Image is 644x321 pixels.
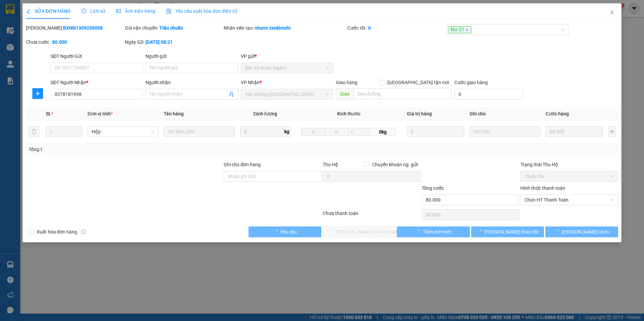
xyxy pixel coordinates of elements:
span: clock-circle [82,9,86,13]
span: user-add [229,92,234,97]
span: Ảnh kiện hàng [116,8,155,14]
input: 0 [407,126,464,137]
button: plus [608,126,615,137]
span: close [465,28,469,32]
span: Xuất hóa đơn hàng [34,228,80,236]
span: Thêm ĐH mới [423,228,451,236]
button: [PERSON_NAME] và Giao hàng [323,226,395,237]
b: nhann.tankimchi [255,25,291,31]
div: Chưa cước : [26,38,124,46]
b: [DATE] 08:21 [146,39,173,45]
span: Thu Hộ [323,162,338,167]
span: loading [273,229,280,234]
span: Cước hàng [546,111,569,116]
b: BXNN1309250098 [63,25,103,31]
button: [PERSON_NAME] thay đổi [471,226,544,237]
div: Gói vận chuyển: [125,24,223,32]
th: Ghi chú [467,107,543,120]
div: Trạng thái Thu Hộ [520,161,618,168]
img: icon [166,9,171,14]
div: SĐT Người Gửi [51,52,143,60]
div: Người nhận [146,79,238,86]
label: Cước giao hàng [454,80,488,85]
span: Tên hàng [164,111,184,116]
span: picture [116,9,121,13]
b: 0 [368,25,371,31]
span: loading [554,229,562,234]
input: D [301,128,325,136]
span: [GEOGRAPHIC_DATA] tận nơi [385,79,452,86]
input: C [348,128,370,136]
span: SL [46,111,51,116]
span: Yêu cầu [280,228,297,236]
span: kg [284,126,290,137]
input: Dọc đường [354,88,452,99]
span: Tổng cước [422,185,444,191]
span: Hộp [92,127,155,137]
b: 80.000 [52,39,67,45]
input: Ghi chú đơn hàng [224,171,321,182]
button: delete [29,126,39,137]
span: Kích thước [337,111,360,116]
span: close [609,10,615,15]
input: R [325,128,349,136]
span: Định lượng [253,111,277,116]
input: 0 [546,126,603,137]
span: Giá trị hàng [407,111,432,116]
span: Bến Xe Nước Ngầm [245,63,329,73]
button: plus [32,88,43,99]
span: edit [26,9,31,13]
div: Người gửi [146,52,238,60]
div: Nhân viên tạo: [224,24,346,32]
span: Giao hàng [336,80,357,85]
span: Lịch sử [82,8,105,14]
span: VP Nhận [241,80,260,85]
b: Tiêu chuẩn [159,25,183,31]
div: Ngày GD: [125,38,223,46]
div: [PERSON_NAME]: [26,24,124,32]
span: plus [33,91,43,96]
button: Yêu cầu [249,226,321,237]
span: Đơn vị tính [88,111,113,116]
div: SĐT Người Nhận [51,79,143,86]
span: Nơ 21 [448,26,471,34]
span: Văn phòng Đà Nẵng [245,89,329,99]
input: VD: Bàn, Ghế [164,126,235,137]
span: Yêu cầu xuất hóa đơn điện tử [166,8,237,14]
span: SỬA ĐƠN HÀNG [26,8,71,14]
span: loading [415,229,423,234]
button: Close [603,3,621,22]
button: [PERSON_NAME] và In [545,226,618,237]
div: Chưa thanh toán [322,210,421,221]
button: Thêm ĐH mới [397,226,470,237]
span: [PERSON_NAME] thay đổi [484,228,538,236]
span: Chọn HT Thanh Toán [524,195,614,205]
input: Ghi Chú [470,126,541,137]
span: info-circle [81,229,86,234]
div: VP gửi [241,52,333,60]
span: loading [477,229,484,234]
span: Chưa thu [524,171,614,181]
span: [PERSON_NAME] và In [562,228,609,236]
div: Tổng: 1 [29,146,249,153]
span: 0kg [370,128,396,136]
label: Ghi chú đơn hàng [224,162,261,167]
label: Hình thức thanh toán [520,185,565,191]
input: Cước giao hàng [454,89,523,100]
span: Chuyển khoản ng. gửi [369,161,420,168]
div: Cước rồi : [347,24,445,32]
span: Giao [336,88,354,99]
